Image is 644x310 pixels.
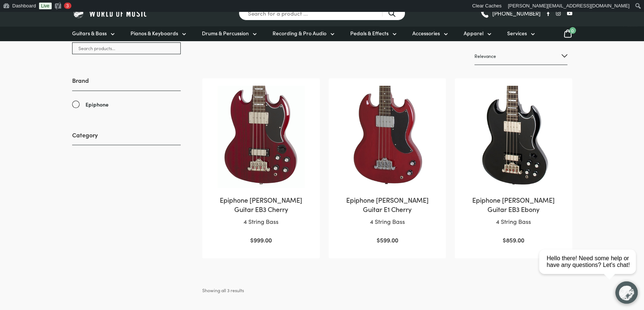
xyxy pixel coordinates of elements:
[250,236,254,244] span: $
[480,8,541,19] a: [PHONE_NUMBER]
[462,86,564,245] a: Epiphone [PERSON_NAME] Guitar EB3 Ebony4 String Bass $859.00
[66,3,69,9] span: 3
[72,29,107,37] span: Guitars & Bass
[72,100,181,109] a: Epiphone
[210,195,312,214] h2: Epiphone [PERSON_NAME] Guitar EB3 Cherry
[376,236,380,244] span: $
[39,3,52,9] a: Live
[202,285,244,296] p: Showing all 3 results
[210,86,312,188] img: Epiphone SG Bass EB3 Cherry close view
[503,236,506,244] span: $
[273,29,326,37] span: Recording & Pro Audio
[462,86,564,188] img: Epiphone SG Bass Guitar EB3 Ebony
[250,236,272,244] bdi: 999.00
[464,29,483,37] span: Apparel
[350,29,389,37] span: Pedals & Effects
[72,76,181,108] div: Brand
[336,195,438,214] h2: Epiphone [PERSON_NAME] Guitar E1 Cherry
[412,29,440,37] span: Accessories
[503,236,524,244] bdi: 859.00
[72,42,181,54] input: Search products...
[462,217,564,226] p: 4 String Bass
[474,48,567,65] select: Shop order
[86,100,109,109] span: Epiphone
[462,195,564,214] h2: Epiphone [PERSON_NAME] Guitar EB3 Ebony
[210,86,312,245] a: Epiphone [PERSON_NAME] Guitar EB3 Cherry4 String Bass $999.00
[569,27,576,34] span: 0
[492,10,541,16] span: [PHONE_NUMBER]
[336,86,438,245] a: Epiphone [PERSON_NAME] Guitar E1 Cherry4 String Bass $599.00
[72,131,181,145] h3: Category
[536,228,644,310] iframe: Chat with our support team
[507,29,527,37] span: Services
[210,217,312,226] p: 4 String Bass
[131,29,178,37] span: Pianos & Keyboards
[336,86,438,188] img: Epiphone EB 0 Bass
[376,236,398,244] bdi: 599.00
[202,29,249,37] span: Drums & Percussion
[72,7,148,19] img: World of Music
[72,76,181,91] h3: Brand
[239,6,405,20] input: Search for a product ...
[336,217,438,226] p: 4 String Bass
